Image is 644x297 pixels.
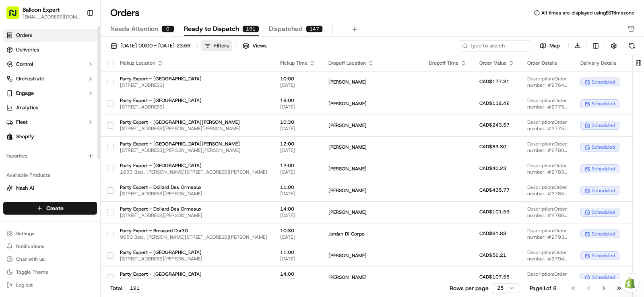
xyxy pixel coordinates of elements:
span: 16:00 [280,97,316,104]
button: Map [535,41,565,51]
img: 8016278978528_b943e370aa5ada12b00a_72.png [17,77,31,91]
span: [STREET_ADDRESS] [120,104,267,110]
span: CAD$243.57 [479,122,510,128]
span: 12:00 [280,141,316,147]
span: scheduled [592,79,615,85]
span: Jordan Di Corpo [328,231,416,237]
span: [EMAIL_ADDRESS][DOMAIN_NAME] [23,14,80,20]
span: API Documentation [76,158,129,166]
span: [DATE] [280,277,316,284]
span: CAD$107.55 [479,274,510,280]
span: CAD$112.42 [479,100,510,107]
span: Create [46,204,64,212]
button: Filters [201,40,232,51]
img: Shopify logo [6,133,13,140]
span: [STREET_ADDRESS][PERSON_NAME] [120,212,267,219]
div: We're available if you need us! [36,85,111,91]
span: scheduled [592,122,615,129]
button: Balloon Expert[EMAIL_ADDRESS][DOMAIN_NAME] [3,3,83,23]
span: Fleet [16,119,28,126]
span: Party Expert - [GEOGRAPHIC_DATA] [120,97,267,104]
span: Knowledge Base [16,158,62,166]
span: [PERSON_NAME] [328,166,416,172]
h1: Orders [110,6,140,19]
span: Toggle Theme [16,269,48,275]
span: scheduled [592,100,615,107]
span: Settings [16,230,34,237]
span: scheduled [592,274,615,281]
div: Order Value [479,60,514,66]
span: 10:30 [280,227,316,234]
span: 10:00 [280,76,316,82]
span: 1633 Boul. [PERSON_NAME][STREET_ADDRESS][PERSON_NAME] [120,169,267,175]
button: See all [125,103,147,113]
span: [DATE] [280,256,316,262]
span: [STREET_ADDRESS][PERSON_NAME][PERSON_NAME] [120,125,267,132]
img: Nash [8,8,24,24]
button: Nash AI [3,182,97,195]
span: Description: Order number: #27948 for [PERSON_NAME] [527,249,568,262]
span: [PERSON_NAME] [328,274,416,281]
span: Orchestrate [16,75,44,82]
a: 💻API Documentation [65,155,132,169]
span: 14:00 [280,206,316,212]
span: • [67,125,70,131]
div: Order Details [527,60,568,66]
span: Description: Order number: #27830 for [PERSON_NAME] [527,162,568,175]
span: Description: Order number: #27640 for [PERSON_NAME] [527,76,568,88]
span: [DATE] [280,82,316,88]
div: Page 1 of 8 [530,284,557,292]
span: [STREET_ADDRESS] [120,277,267,284]
span: Notifications [16,243,44,250]
span: CAD$61.83 [479,230,506,237]
span: 14:00 [280,271,316,277]
span: CAD$83.30 [479,143,506,150]
div: Total [110,284,144,293]
span: Nash AI [16,184,34,192]
span: Party Expert - [GEOGRAPHIC_DATA] [120,271,267,277]
span: Party Expert - [GEOGRAPHIC_DATA][PERSON_NAME] [120,141,267,147]
span: [DATE] [280,234,316,240]
button: Create [3,202,97,215]
div: Filters [214,42,229,49]
img: Brigitte Vinadas [8,117,21,130]
span: Description: Order number: #27989 for [PERSON_NAME] [527,271,568,284]
span: Description: Order number: #27807 for [PERSON_NAME] [527,141,568,154]
span: [PERSON_NAME] [328,209,416,215]
span: Description: Order number: #27753 for [PERSON_NAME] [527,97,568,110]
span: 12:00 [280,162,316,169]
a: Orders [3,29,97,42]
span: [PERSON_NAME] [328,122,416,129]
button: Control [3,58,97,71]
div: Past conversations [8,104,54,111]
button: Orchestrate [3,72,97,85]
span: Party Expert - [GEOGRAPHIC_DATA] [120,249,267,256]
div: 147 [306,25,323,33]
span: Views [252,42,266,49]
a: Analytics [3,101,97,114]
span: [DATE] [280,104,316,110]
span: scheduled [592,231,615,237]
button: Log out [3,279,97,291]
button: Chat with us! [3,254,97,265]
p: Welcome 👋 [8,32,147,45]
input: Got a question? Start typing here... [21,52,145,60]
span: [STREET_ADDRESS][PERSON_NAME][PERSON_NAME] [120,147,267,154]
span: Control [16,61,33,68]
span: Pylon [80,178,97,184]
div: Start new chat [36,77,132,85]
div: Pickup Location [120,60,267,66]
span: Map [549,42,560,49]
span: scheduled [592,144,615,150]
span: Dispatched [269,24,303,34]
a: Nash AI [6,184,94,192]
button: Settings [3,228,97,239]
span: CAD$177.31 [479,78,510,85]
span: Engage [16,90,34,97]
span: All times are displayed using EST timezone [541,10,634,16]
span: 9650 Boul. [PERSON_NAME][STREET_ADDRESS][PERSON_NAME] [120,234,267,240]
span: [PERSON_NAME] [328,144,416,150]
span: [DATE] [280,125,316,132]
a: Powered byPylon [57,177,97,184]
span: 11:00 [280,184,316,190]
